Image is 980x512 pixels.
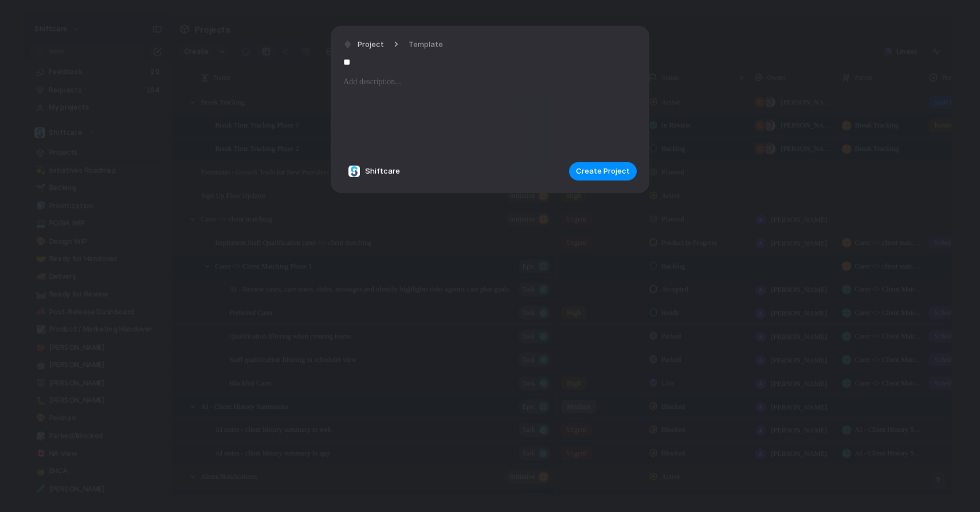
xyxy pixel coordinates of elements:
[569,162,637,181] button: Create Project
[340,36,387,53] button: Project
[576,166,630,177] span: Create Project
[402,36,450,53] button: Template
[365,166,400,177] span: Shiftcare
[358,38,384,50] span: Project
[409,38,443,50] span: Template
